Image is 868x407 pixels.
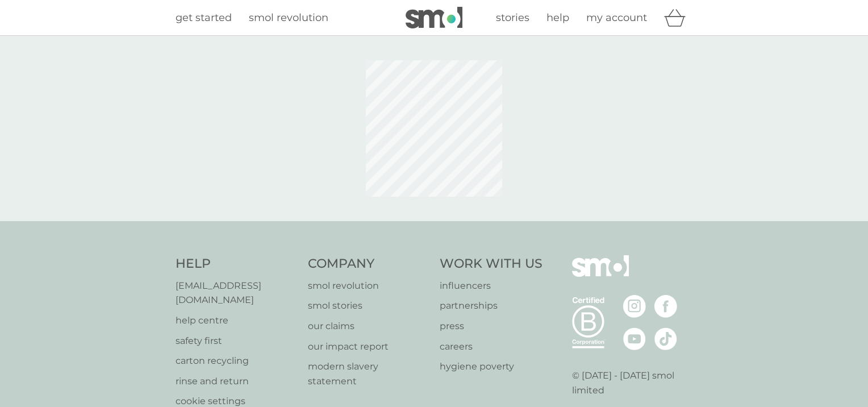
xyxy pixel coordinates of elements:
[440,255,542,273] h4: Work With Us
[176,334,297,348] a: safety first
[546,10,569,26] a: help
[440,319,542,334] a: press
[440,298,542,313] a: partnerships
[176,10,232,26] a: get started
[586,11,647,24] span: my account
[308,339,429,354] a: our impact report
[176,313,297,328] a: help centre
[654,327,677,350] img: visit the smol Tiktok page
[249,11,328,24] span: smol revolution
[440,359,542,374] a: hygiene poverty
[308,279,429,293] a: smol revolution
[249,10,328,26] a: smol revolution
[308,298,429,313] a: smol stories
[176,374,297,389] a: rinse and return
[176,11,232,24] span: get started
[654,295,677,318] img: visit the smol Facebook page
[308,319,429,334] a: our claims
[406,7,462,28] img: smol
[440,279,542,293] a: influencers
[572,255,629,294] img: smol
[308,255,429,273] h4: Company
[308,359,429,388] a: modern slavery statement
[496,11,529,24] span: stories
[664,6,692,29] div: basket
[440,339,542,354] a: careers
[623,327,646,350] img: visit the smol Youtube page
[176,279,297,308] a: [EMAIL_ADDRESS][DOMAIN_NAME]
[496,10,529,26] a: stories
[176,354,297,368] a: carton recycling
[546,11,569,24] span: help
[176,255,297,273] h4: Help
[586,10,647,26] a: my account
[623,295,646,318] img: visit the smol Instagram page
[572,368,693,397] p: © [DATE] - [DATE] smol limited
